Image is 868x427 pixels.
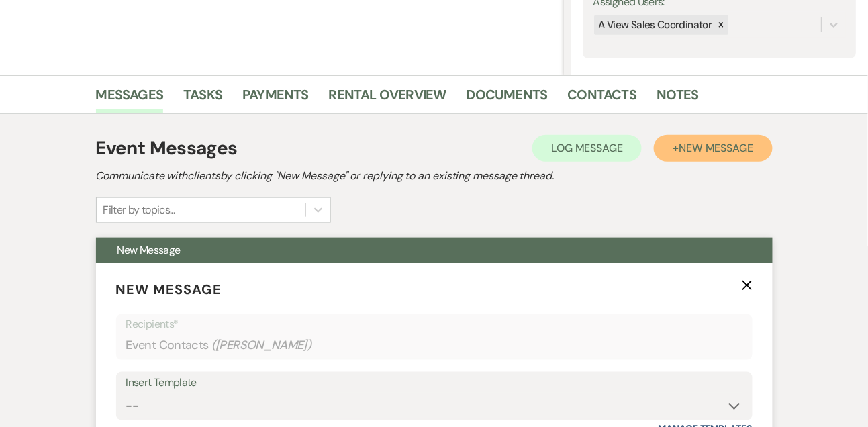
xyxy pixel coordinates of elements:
h1: Event Messages [96,134,238,162]
a: Payments [242,84,309,113]
a: Tasks [183,84,222,113]
span: New Message [116,281,222,298]
button: Log Message [532,135,642,162]
button: +New Message [654,135,772,162]
span: ( [PERSON_NAME] ) [211,336,312,354]
h2: Communicate with clients by clicking "New Message" or replying to an existing message thread. [96,168,773,184]
a: Messages [96,84,164,113]
a: Notes [657,84,699,113]
div: Insert Template [126,373,742,393]
a: Documents [467,84,548,113]
div: A View Sales Coordinator [594,15,714,35]
a: Contacts [568,84,637,113]
a: Rental Overview [329,84,446,113]
span: Log Message [551,141,623,155]
span: New Message [679,141,753,155]
div: Event Contacts [126,332,742,359]
p: Recipients* [126,316,742,333]
div: Filter by topics... [103,202,175,218]
span: New Message [117,243,181,257]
